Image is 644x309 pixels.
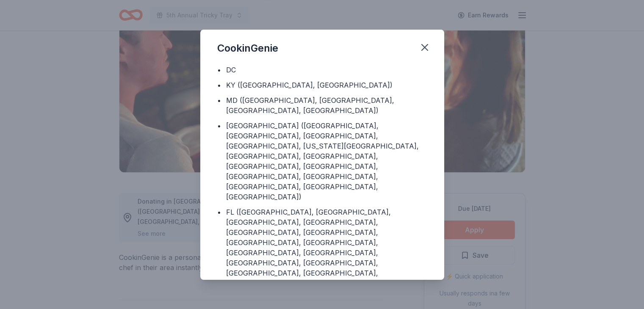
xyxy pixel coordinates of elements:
div: • [217,95,221,105]
div: • [217,207,221,217]
div: [GEOGRAPHIC_DATA] ([GEOGRAPHIC_DATA], [GEOGRAPHIC_DATA], [GEOGRAPHIC_DATA], [GEOGRAPHIC_DATA], [U... [226,121,427,202]
div: CookinGenie [217,41,278,55]
div: KY ([GEOGRAPHIC_DATA], [GEOGRAPHIC_DATA]) [226,80,392,90]
div: • [217,121,221,131]
div: • [217,80,221,90]
div: DC [226,65,236,75]
div: FL ([GEOGRAPHIC_DATA], [GEOGRAPHIC_DATA], [GEOGRAPHIC_DATA], [GEOGRAPHIC_DATA], [GEOGRAPHIC_DATA]... [226,207,427,288]
div: MD ([GEOGRAPHIC_DATA], [GEOGRAPHIC_DATA], [GEOGRAPHIC_DATA], [GEOGRAPHIC_DATA]) [226,95,427,116]
div: • [217,65,221,75]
